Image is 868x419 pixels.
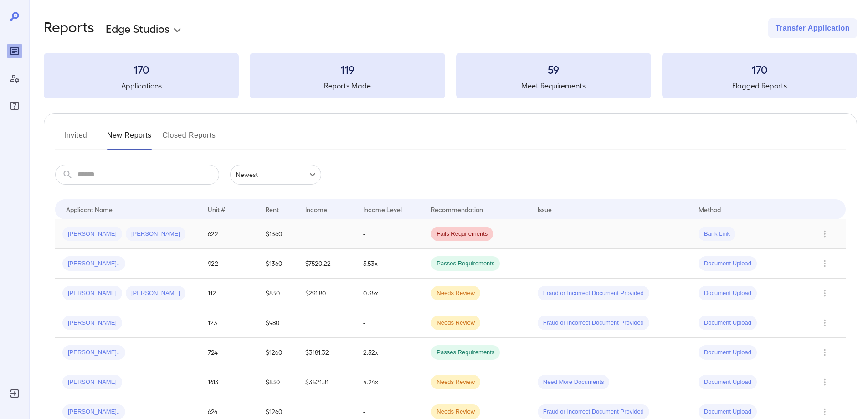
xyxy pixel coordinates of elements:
[258,338,298,367] td: $1260
[200,279,258,308] td: 112
[817,375,832,389] button: Row Actions
[817,286,832,300] button: Row Actions
[356,249,424,279] td: 5.53x
[538,289,649,298] span: Fraud or Incorrect Document Provided
[163,128,216,150] button: Closed Reports
[817,316,832,330] button: Row Actions
[126,289,185,298] span: [PERSON_NAME]
[431,259,500,268] span: Passes Requirements
[431,289,480,298] span: Needs Review
[230,165,321,185] div: Newest
[662,80,857,91] h5: Flagged Reports
[266,204,280,215] div: Rent
[258,249,298,279] td: $1360
[431,378,480,387] span: Needs Review
[62,230,122,238] span: [PERSON_NAME]
[538,378,610,387] span: Need More Documents
[699,230,735,238] span: Bank Link
[258,367,298,397] td: $830
[699,378,757,387] span: Document Upload
[431,230,493,238] span: Fails Requirements
[817,345,832,360] button: Row Actions
[200,249,258,279] td: 922
[363,204,402,215] div: Income Level
[538,408,649,416] span: Fraud or Incorrect Document Provided
[62,289,122,298] span: [PERSON_NAME]
[200,219,258,249] td: 622
[431,204,483,215] div: Recommendation
[250,80,445,91] h5: Reports Made
[44,62,239,77] h3: 170
[44,80,239,91] h5: Applications
[768,18,857,38] button: Transfer Application
[200,308,258,338] td: 123
[208,204,225,215] div: Unit #
[62,378,122,387] span: [PERSON_NAME]
[456,62,651,77] h3: 59
[258,279,298,308] td: $830
[817,227,832,241] button: Row Actions
[817,404,832,419] button: Row Actions
[699,408,757,416] span: Document Upload
[817,256,832,271] button: Row Actions
[699,204,721,215] div: Method
[44,18,94,38] h2: Reports
[258,308,298,338] td: $980
[699,289,757,298] span: Document Upload
[258,219,298,249] td: $1360
[431,319,480,327] span: Needs Review
[200,367,258,397] td: 1613
[298,249,356,279] td: $7520.22
[62,408,125,416] span: [PERSON_NAME]..
[298,367,356,397] td: $3521.81
[7,71,22,86] div: Manage Users
[250,62,445,77] h3: 119
[44,53,857,98] summary: 170Applications119Reports Made59Meet Requirements170Flagged Reports
[106,21,169,36] p: Edge Studios
[538,204,552,215] div: Issue
[62,348,125,357] span: [PERSON_NAME]..
[126,230,185,238] span: [PERSON_NAME]
[305,204,327,215] div: Income
[699,259,757,268] span: Document Upload
[456,80,651,91] h5: Meet Requirements
[356,338,424,367] td: 2.52x
[107,128,152,150] button: New Reports
[662,62,857,77] h3: 170
[298,279,356,308] td: $291.80
[699,319,757,327] span: Document Upload
[66,204,113,215] div: Applicant Name
[62,319,122,327] span: [PERSON_NAME]
[298,338,356,367] td: $3181.32
[200,338,258,367] td: 724
[356,279,424,308] td: 0.35x
[431,348,500,357] span: Passes Requirements
[7,98,22,113] div: FAQ
[356,367,424,397] td: 4.24x
[538,319,649,327] span: Fraud or Incorrect Document Provided
[356,219,424,249] td: -
[431,408,480,416] span: Needs Review
[7,386,22,401] div: Log Out
[699,348,757,357] span: Document Upload
[7,44,22,58] div: Reports
[356,308,424,338] td: -
[62,259,125,268] span: [PERSON_NAME]..
[55,128,96,150] button: Invited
